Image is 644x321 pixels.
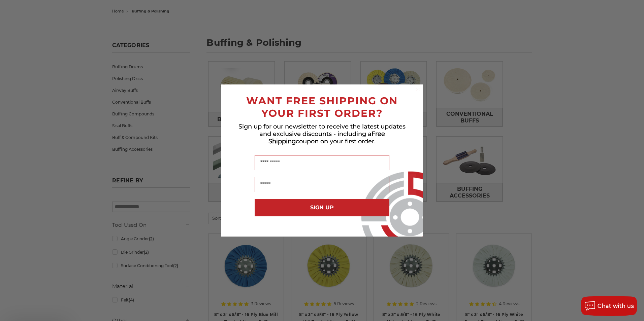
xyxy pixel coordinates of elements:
input: Email [255,177,389,192]
button: Chat with us [581,296,637,316]
button: Close dialog [415,86,421,93]
span: Sign up for our newsletter to receive the latest updates and exclusive discounts - including a co... [238,123,406,145]
span: Chat with us [598,303,634,309]
button: SIGN UP [255,199,389,216]
span: WANT FREE SHIPPING ON YOUR FIRST ORDER? [246,95,398,119]
span: Free Shipping [268,130,385,145]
